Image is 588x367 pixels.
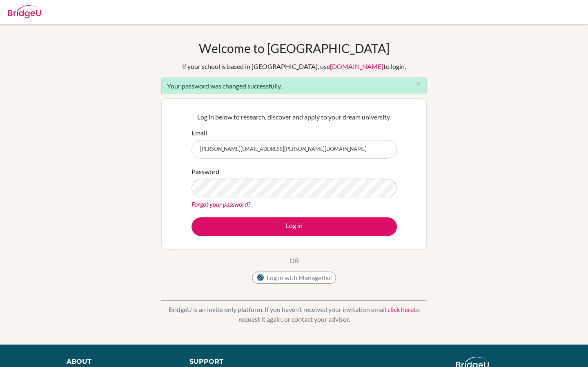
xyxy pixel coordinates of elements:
[182,62,406,71] div: If your school is based in [GEOGRAPHIC_DATA], use to login.
[192,217,397,236] button: Log in
[252,272,336,284] button: Log in with ManageBac
[8,5,41,18] img: Bridge-U
[192,167,219,177] label: Password
[161,305,427,324] p: BridgeU is an invite only platform. If you haven’t received your invitation email, to request it ...
[192,112,397,122] p: Log in below to research, discover and apply to your dream university.
[199,41,390,55] h1: Welcome to [GEOGRAPHIC_DATA]
[161,77,427,94] div: Your password was changed successfully.
[330,62,383,70] a: [DOMAIN_NAME]
[290,256,299,265] p: OR
[67,357,171,367] div: About
[192,200,250,208] a: Forgot your password?
[415,81,421,87] i: close
[189,357,286,367] div: Support
[192,128,207,138] label: Email
[388,305,414,313] a: click here
[410,78,426,90] button: Close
